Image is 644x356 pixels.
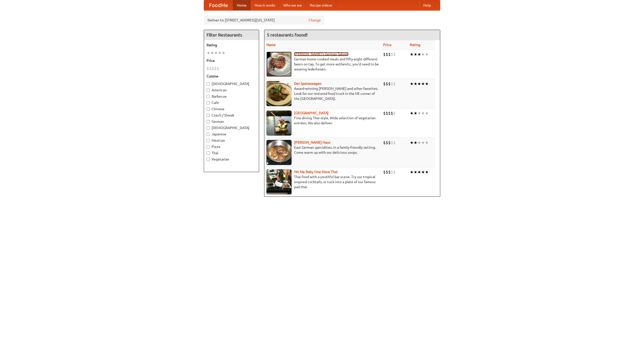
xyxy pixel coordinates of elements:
li: $ [393,140,396,145]
li: $ [391,52,393,57]
label: Barbecue [207,94,256,99]
li: ★ [410,52,414,57]
li: ★ [425,110,429,116]
h5: Rating [207,43,256,48]
li: ★ [414,140,417,145]
li: ★ [425,169,429,175]
li: ★ [421,81,425,87]
li: $ [388,81,391,87]
li: $ [207,66,209,71]
li: ★ [417,140,421,145]
li: $ [393,81,396,87]
li: ★ [218,50,222,56]
label: American [207,88,256,93]
img: babythai.jpg [266,169,292,194]
p: German home-cooked meals and fifty-eight different beers on tap. To get more authentic, you'd nee... [266,57,379,72]
p: Thai food with a youthful bar scene. Try our tropical inspired cocktails, or tuck into a plate of... [266,174,379,189]
li: $ [393,52,396,57]
input: Vegetarian [207,158,210,161]
li: ★ [414,110,417,116]
input: Pizza [207,145,210,148]
li: ★ [410,140,414,145]
li: ★ [421,110,425,116]
a: Recipe videos [306,0,336,10]
li: $ [393,169,396,175]
a: Home [233,0,251,10]
input: Japanese [207,133,210,136]
a: Who we are [279,0,306,10]
label: Pizza [207,144,256,149]
li: $ [386,52,388,57]
img: kohlhaus.jpg [266,140,292,165]
li: $ [386,110,388,116]
label: Chinese [207,106,256,111]
a: Help [419,0,435,10]
li: ★ [421,52,425,57]
li: $ [391,110,393,116]
h4: Filter Restaurants [204,30,259,40]
a: [GEOGRAPHIC_DATA] [294,111,329,115]
label: German [207,119,256,124]
input: American [207,89,210,92]
li: ★ [414,169,417,175]
li: ★ [421,169,425,175]
label: Mexican [207,138,256,143]
li: ★ [414,52,417,57]
label: [DEMOGRAPHIC_DATA] [207,81,256,86]
li: $ [209,66,212,71]
label: Cafe [207,100,256,105]
img: esthers.jpg [266,52,292,77]
a: Der Speisewagen [294,82,321,86]
input: German [207,120,210,123]
li: ★ [417,169,421,175]
h5: Price [207,58,256,63]
label: Thai [207,150,256,155]
li: ★ [414,81,417,87]
input: Thai [207,151,210,155]
a: FoodMe [204,0,233,10]
a: Price [383,43,391,47]
a: [PERSON_NAME] Haus [294,140,330,144]
img: satay.jpg [266,110,292,136]
label: Czech / Slovak [207,113,256,118]
li: ★ [222,50,225,56]
li: ★ [207,50,210,56]
li: ★ [210,50,214,56]
input: Czech / Slovak [207,114,210,117]
input: Chinese [207,107,210,111]
li: ★ [410,169,414,175]
p: Award-winning [PERSON_NAME] and other favorites. Look for our restored food truck in the NE corne... [266,86,379,101]
a: [PERSON_NAME]'s German Saloon [294,52,348,56]
li: $ [393,110,396,116]
label: Vegetarian [207,157,256,162]
li: ★ [410,110,414,116]
li: ★ [417,52,421,57]
li: ★ [417,81,421,87]
p: East German specialties, in a family-friendly setting. Come warm up with our delicious soups. [266,145,379,155]
li: ★ [425,140,429,145]
label: Japanese [207,132,256,137]
img: speisewagen.jpg [266,81,292,106]
li: $ [383,169,386,175]
li: $ [383,52,386,57]
input: Mexican [207,139,210,142]
li: $ [388,110,391,116]
a: Change [309,18,321,23]
li: ★ [417,110,421,116]
h5: Cuisine [207,74,256,79]
li: $ [388,52,391,57]
li: ★ [421,140,425,145]
li: ★ [214,50,218,56]
li: ★ [425,81,429,87]
li: $ [383,140,386,145]
li: $ [383,110,386,116]
a: Hit Me Baby One More Thai [294,170,338,174]
input: Cafe [207,101,210,104]
li: $ [214,66,217,71]
a: Name [266,43,276,47]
